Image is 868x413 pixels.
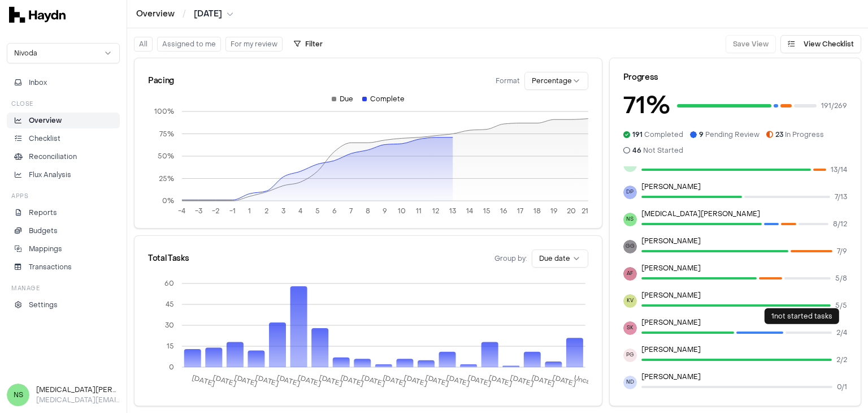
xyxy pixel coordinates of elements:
[191,373,216,388] tspan: [DATE]
[29,262,72,272] p: Transactions
[169,363,174,372] tspan: 0
[833,220,847,229] span: 8 / 12
[398,206,406,216] tspan: 10
[699,130,759,139] span: Pending Review
[154,107,174,116] tspan: 100%
[837,382,847,392] span: 0 / 1
[180,8,188,19] span: /
[7,75,120,91] button: Inbox
[136,8,233,20] nav: breadcrumb
[229,206,236,216] tspan: -1
[831,165,847,174] span: 13 / 14
[449,206,456,216] tspan: 13
[29,134,60,144] p: Checklist
[7,223,120,239] a: Budgets
[836,355,847,364] span: 2 / 2
[29,78,47,88] span: Inbox
[366,206,370,216] tspan: 8
[533,206,541,216] tspan: 18
[7,297,120,313] a: Settings
[775,130,783,139] span: 23
[771,312,832,321] p: 1 not started tasks
[7,384,29,406] span: NS
[159,174,174,183] tspan: 25%
[494,254,527,263] span: Group by:
[194,8,222,20] span: [DATE]
[165,321,174,330] tspan: 30
[11,100,33,108] h3: Close
[29,300,58,310] p: Settings
[29,115,62,126] p: Overview
[531,373,556,388] tspan: [DATE]
[509,373,535,388] tspan: [DATE]
[287,35,329,53] button: Filter
[550,206,558,216] tspan: 19
[339,373,364,388] tspan: [DATE]
[581,206,588,216] tspan: 21
[178,206,185,216] tspan: -4
[623,294,637,308] span: KV
[632,146,641,155] span: 46
[148,253,189,264] div: Total Tasks
[623,213,637,226] span: NS
[148,75,174,87] div: Pacing
[623,88,670,123] h3: 71 %
[837,247,847,256] span: 7 / 9
[29,226,58,236] p: Budgets
[496,76,520,85] span: Format
[383,206,387,216] tspan: 9
[212,206,219,216] tspan: -2
[641,182,847,191] p: [PERSON_NAME]
[362,94,405,104] div: Complete
[382,373,407,388] tspan: [DATE]
[29,152,77,162] p: Reconciliation
[7,241,120,257] a: Mappings
[36,385,120,395] h3: [MEDICAL_DATA][PERSON_NAME]
[195,206,202,216] tspan: -3
[445,373,471,388] tspan: [DATE]
[11,192,28,200] h3: Apps
[567,206,576,216] tspan: 20
[500,206,507,216] tspan: 16
[836,328,847,337] span: 2 / 4
[233,373,259,388] tspan: [DATE]
[225,37,283,51] button: For my review
[248,206,251,216] tspan: 1
[641,345,847,354] p: [PERSON_NAME]
[194,8,233,20] button: [DATE]
[821,101,847,110] span: 191 / 269
[517,206,523,216] tspan: 17
[623,72,847,83] div: Progress
[641,236,847,246] p: [PERSON_NAME]
[159,130,174,139] tspan: 75%
[641,318,847,327] p: [PERSON_NAME]
[424,373,450,388] tspan: [DATE]
[9,7,66,23] img: svg+xml,%3c
[416,206,422,216] tspan: 11
[29,244,62,254] p: Mappings
[332,206,337,216] tspan: 6
[780,35,861,53] button: View Checklist
[36,395,120,405] p: [MEDICAL_DATA][EMAIL_ADDRESS][DOMAIN_NAME]
[254,373,280,388] tspan: [DATE]
[623,267,637,281] span: AF
[349,206,353,216] tspan: 7
[623,349,637,362] span: PG
[298,206,302,216] tspan: 4
[212,373,237,388] tspan: [DATE]
[157,37,221,51] button: Assigned to me
[641,209,847,218] p: [MEDICAL_DATA][PERSON_NAME]
[641,291,847,300] p: [PERSON_NAME]
[466,206,473,216] tspan: 14
[432,206,439,216] tspan: 12
[641,372,847,381] p: [PERSON_NAME]
[632,130,683,139] span: Completed
[136,8,175,20] a: Overview
[264,206,268,216] tspan: 2
[552,373,577,388] tspan: [DATE]
[332,94,353,104] div: Due
[164,279,174,288] tspan: 60
[7,113,120,128] a: Overview
[29,170,71,180] p: Flux Analysis
[623,240,637,253] span: GG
